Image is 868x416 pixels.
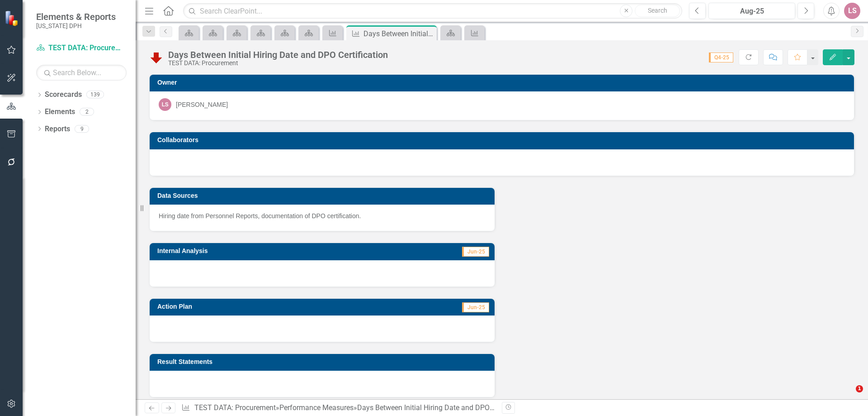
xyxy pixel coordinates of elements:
[837,385,859,407] iframe: Intercom live chat
[462,247,489,257] span: Jun-25
[45,124,70,134] a: Reports
[176,100,228,109] div: [PERSON_NAME]
[36,43,127,53] a: TEST DATA: Procurement
[194,403,276,412] a: TEST DATA: Procurement
[5,10,20,26] img: ClearPoint Strategy
[157,192,490,199] h3: Data Sources
[45,90,82,100] a: Scorecards
[157,359,490,365] h3: Result Statements
[363,28,434,39] div: Days Between Initial Hiring Date and DPO Certification
[157,248,371,254] h3: Internal Analysis
[157,137,849,143] h3: Collaborators
[45,107,75,117] a: Elements
[36,65,127,81] input: Search Below...
[86,91,104,99] div: 139
[648,7,667,14] span: Search
[168,50,388,60] div: Days Between Initial Hiring Date and DPO Certification
[157,79,849,86] h3: Owner
[635,5,680,17] button: Search
[708,3,795,19] button: Aug-25
[279,403,354,412] a: Performance Measures
[181,403,495,413] div: » »
[844,3,860,19] button: LS
[159,211,486,220] p: Hiring date from Personnel Reports, documentation of DPO certification.
[36,11,116,22] span: Elements & Reports
[462,302,489,312] span: Jun-25
[157,303,342,310] h3: Action Plan
[149,50,164,65] img: Below Plan
[75,125,89,133] div: 9
[357,403,530,412] div: Days Between Initial Hiring Date and DPO Certification
[80,108,94,116] div: 2
[709,53,733,62] span: Q4-25
[36,22,116,29] small: [US_STATE] DPH
[712,6,792,17] div: Aug-25
[183,3,682,19] input: Search ClearPoint...
[168,60,388,67] div: TEST DATA: Procurement
[856,385,863,392] span: 1
[159,98,171,111] div: LS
